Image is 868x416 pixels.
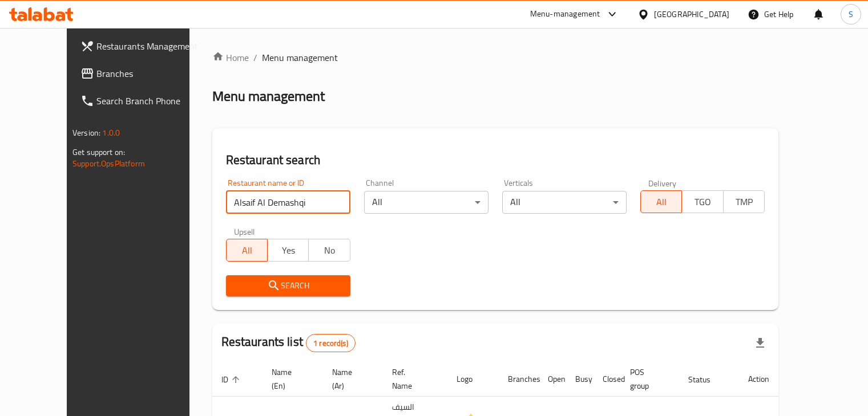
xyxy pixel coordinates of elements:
[226,191,350,214] input: Search for restaurant name or ID..
[654,8,729,21] div: [GEOGRAPHIC_DATA]
[739,362,778,397] th: Action
[212,51,249,64] a: Home
[212,51,778,64] nav: breadcrumb
[723,190,765,213] button: TMP
[728,194,760,210] span: TMP
[530,7,600,21] div: Menu-management
[96,39,203,53] span: Restaurants Management
[96,67,203,80] span: Branches
[746,329,774,357] div: Export file
[447,362,499,397] th: Logo
[313,242,345,259] span: No
[594,362,621,397] th: Closed
[71,32,212,60] a: Restaurants Management
[96,94,203,108] span: Search Branch Phone
[502,191,627,214] div: All
[253,51,257,64] li: /
[267,239,309,262] button: Yes
[849,8,853,21] span: S
[306,334,356,352] div: Total records count
[72,156,145,171] a: Support.OpsPlatform
[72,125,100,140] span: Version:
[71,87,212,115] a: Search Branch Phone
[71,60,212,87] a: Branches
[221,373,243,386] span: ID
[687,194,718,210] span: TGO
[308,239,350,262] button: No
[539,362,566,397] th: Open
[226,275,350,296] button: Search
[226,152,765,169] h2: Restaurant search
[306,338,355,349] span: 1 record(s)
[688,373,725,386] span: Status
[566,362,594,397] th: Busy
[221,333,356,352] h2: Restaurants list
[234,227,255,235] label: Upsell
[332,365,369,393] span: Name (Ar)
[235,279,341,293] span: Search
[102,125,120,140] span: 1.0.0
[392,365,434,393] span: Ref. Name
[630,365,665,393] span: POS group
[262,51,338,64] span: Menu management
[645,194,677,210] span: All
[364,191,488,214] div: All
[272,242,304,259] span: Yes
[231,242,263,259] span: All
[272,365,309,393] span: Name (En)
[648,179,677,187] label: Delivery
[681,190,723,213] button: TGO
[226,239,268,262] button: All
[72,145,125,160] span: Get support on:
[499,362,539,397] th: Branches
[212,87,325,105] h2: Menu management
[640,190,682,213] button: All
